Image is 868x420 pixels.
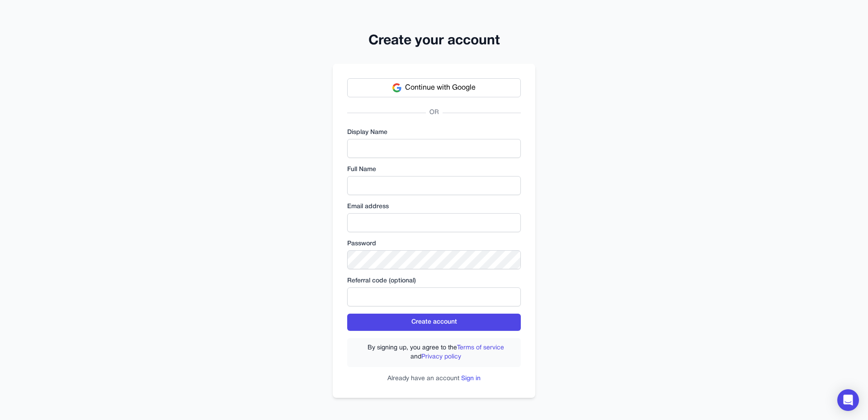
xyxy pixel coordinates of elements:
label: Display Name [347,128,521,137]
button: Create account [347,314,521,331]
label: By signing up, you agree to the and [356,344,515,362]
img: Google [392,83,401,92]
button: Continue with Google [347,78,521,97]
a: Sign in [461,376,481,382]
a: Terms of service [457,345,504,351]
div: Open Intercom Messenger [837,389,859,411]
h2: Create your account [333,33,535,49]
label: Password [347,239,521,248]
p: Already have an account [347,374,521,383]
label: Full Name [347,165,521,174]
span: OR [426,108,443,117]
label: Email address [347,202,521,211]
a: Privacy policy [421,354,461,360]
label: Referral code (optional) [347,277,521,286]
span: Continue with Google [405,82,476,93]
